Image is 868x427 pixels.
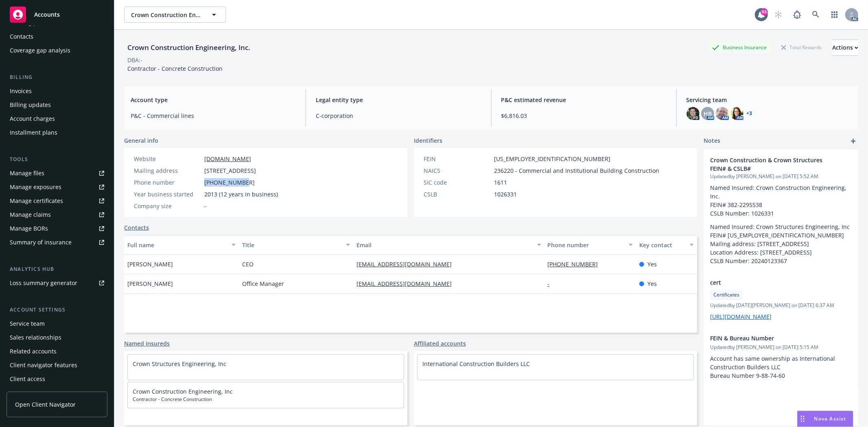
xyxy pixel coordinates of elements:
div: Manage claims [10,208,51,221]
a: Billing updates [7,98,107,111]
div: NAICS [424,166,491,175]
span: $6,816.03 [501,111,667,120]
a: Manage files [7,167,107,180]
p: Named Insured: Crown Construction Engineering, Inc. FEIN# 382-2295538 CSLB Number: 1026331 [710,183,852,218]
div: Email [356,241,532,249]
span: cert [710,278,831,287]
span: Identifiers [414,136,442,145]
div: Service team [10,317,45,330]
button: Key contact [636,235,697,255]
div: certCertificatesUpdatedby [DATE][PERSON_NAME] on [DATE] 6:37 AM[URL][DOMAIN_NAME] [704,272,858,327]
button: Crown Construction Engineering, Inc. [124,7,226,23]
div: Phone number [548,241,624,249]
img: photo [687,107,700,120]
div: Sales relationships [10,331,61,344]
span: Open Client Navigator [15,400,76,409]
a: Invoices [7,85,107,98]
span: P&C estimated revenue [501,96,667,104]
div: Company size [134,202,201,210]
div: Account settings [7,306,107,314]
span: - [204,202,206,210]
button: Nova Assist [797,411,853,427]
span: Crown Construction Engineering, Inc. [131,11,201,19]
a: Start snowing [770,7,787,23]
span: HB [704,109,712,118]
a: Search [808,7,824,23]
span: FEIN & Bureau Number [710,334,831,342]
span: CEO [242,260,254,268]
img: photo [730,107,743,120]
div: Contacts [10,30,33,43]
span: Contractor - Concrete Construction [127,65,223,72]
button: Email [353,235,544,255]
button: Full name [124,235,239,255]
span: C-corporation [316,111,481,120]
a: Named insureds [124,339,170,348]
span: Nova Assist [814,415,846,422]
div: Client access [10,373,45,386]
a: Manage exposures [7,181,107,194]
div: Full name [127,241,227,249]
div: Key contact [639,241,685,249]
span: 236220 - Commercial and Institutional Building Construction [494,166,659,175]
a: Coverage gap analysis [7,44,107,57]
div: Billing updates [10,98,51,111]
div: Installment plans [10,126,57,139]
a: [URL][DOMAIN_NAME] [710,313,772,320]
div: Coverage gap analysis [10,44,70,57]
span: Updated by [PERSON_NAME] on [DATE] 5:15 AM [710,344,852,351]
p: Named Insured: Crown Structures Engineering, Inc FEIN# [US_EMPLOYER_IDENTIFICATION_NUMBER] Mailin... [710,222,852,265]
span: Crown Construction & Crown Structures FEIN# & CSLB# [710,156,831,173]
span: [US_EMPLOYER_IDENTIFICATION_NUMBER] [494,155,610,163]
div: Related accounts [10,345,57,358]
a: - [548,280,556,288]
span: Legal entity type [316,96,481,104]
div: Analytics hub [7,265,107,273]
span: Updated by [PERSON_NAME] on [DATE] 5:52 AM [710,173,852,180]
a: Account charges [7,112,107,125]
span: General info [124,136,158,145]
a: [PHONE_NUMBER] [548,260,605,268]
div: Client navigator features [10,359,77,372]
span: Updated by [DATE][PERSON_NAME] on [DATE] 6:37 AM [710,302,852,309]
div: Manage BORs [10,222,48,235]
div: Total Rewards [777,42,826,52]
span: [PERSON_NAME] [127,279,173,288]
div: Invoices [10,85,32,98]
a: Crown Construction Engineering, Inc [133,388,233,395]
span: Accounts [34,11,60,18]
div: Crown Construction Engineering, Inc. [124,42,254,53]
div: Summary of insurance [10,236,72,249]
span: Certificates [713,291,739,298]
span: Office Manager [242,279,284,288]
span: 1611 [494,178,507,187]
div: Mailing address [134,166,201,175]
div: Website [134,155,201,163]
button: Phone number [544,235,636,255]
div: Tools [7,155,107,163]
div: Loss summary generator [10,277,77,290]
button: Actions [832,39,858,56]
a: [DOMAIN_NAME] [204,155,251,163]
span: Account type [131,96,296,104]
div: SIC code [424,178,491,187]
p: Account has same ownership as International Construction Builders LLC Bureau Number 9-88-74-60 [710,354,852,380]
div: DBA: - [127,56,142,64]
a: Service team [7,317,107,330]
a: [EMAIL_ADDRESS][DOMAIN_NAME] [356,260,458,268]
a: Crown Structures Engineering, Inc [133,360,226,368]
a: Client access [7,373,107,386]
div: CSLB [424,190,491,198]
span: Notes [704,136,720,146]
span: 1026331 [494,190,517,198]
div: 93 [761,8,768,15]
span: [PHONE_NUMBER] [204,178,255,187]
div: Account charges [10,112,55,125]
a: Manage BORs [7,222,107,235]
a: Manage certificates [7,194,107,207]
div: Billing [7,73,107,81]
div: FEIN & Bureau NumberUpdatedby [PERSON_NAME] on [DATE] 5:15 AMAccount has same ownership as Intern... [704,327,858,386]
a: Affiliated accounts [414,339,466,348]
div: Manage certificates [10,194,63,207]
